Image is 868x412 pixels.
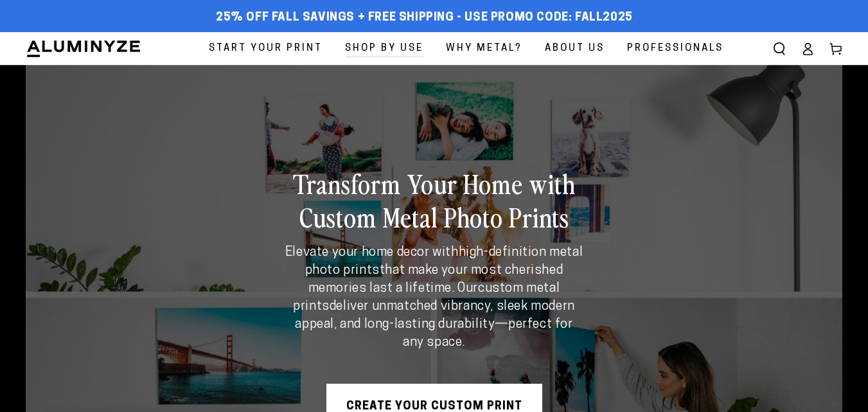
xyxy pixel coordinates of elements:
h2: Transform Your Home with Custom Metal Photo Prints [285,166,584,233]
span: Professionals [627,40,723,57]
span: 25% off FALL Savings + Free Shipping - Use Promo Code: FALL2025 [216,11,633,25]
a: About Us [535,32,614,65]
a: Start Your Print [199,32,332,65]
img: Aluminyze [26,39,141,58]
p: Elevate your home decor with that make your most cherished memories last a lifetime. Our deliver ... [285,244,584,352]
a: Shop By Use [335,32,433,65]
span: Shop By Use [345,40,423,57]
a: Professionals [617,32,733,65]
summary: Search our site [765,35,793,63]
span: Why Metal? [446,40,522,57]
a: Why Metal? [436,32,532,65]
span: About Us [545,40,605,57]
span: Start Your Print [209,40,323,57]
